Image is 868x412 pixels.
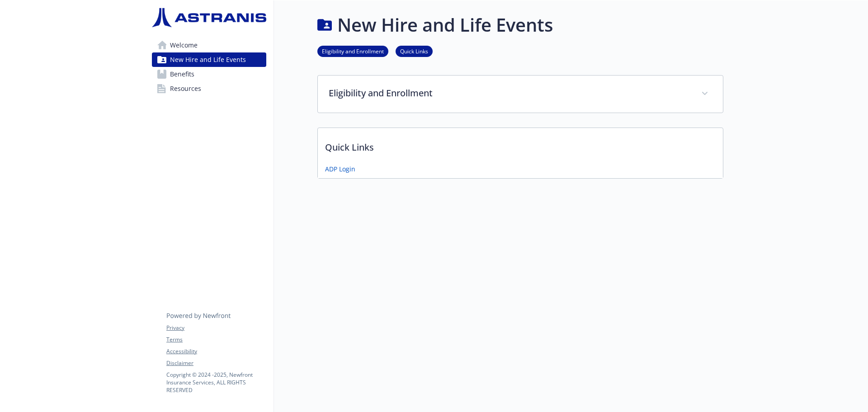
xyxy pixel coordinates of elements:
[317,47,388,55] a: Eligibility and Enrollment
[166,324,266,332] a: Privacy
[329,86,690,100] p: Eligibility and Enrollment
[318,128,723,161] p: Quick Links
[166,359,266,367] a: Disclaimer
[152,81,266,96] a: Resources
[152,38,266,52] a: Welcome
[170,38,198,52] span: Welcome
[170,52,246,67] span: New Hire and Life Events
[318,76,723,113] div: Eligibility and Enrollment
[166,371,266,394] p: Copyright © 2024 - 2025 , Newfront Insurance Services, ALL RIGHTS RESERVED
[170,81,201,96] span: Resources
[166,336,266,344] a: Terms
[325,164,355,174] a: ADP Login
[152,67,266,81] a: Benefits
[396,47,433,55] a: Quick Links
[170,67,194,81] span: Benefits
[152,52,266,67] a: New Hire and Life Events
[337,11,553,38] h1: New Hire and Life Events
[166,347,266,355] a: Accessibility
